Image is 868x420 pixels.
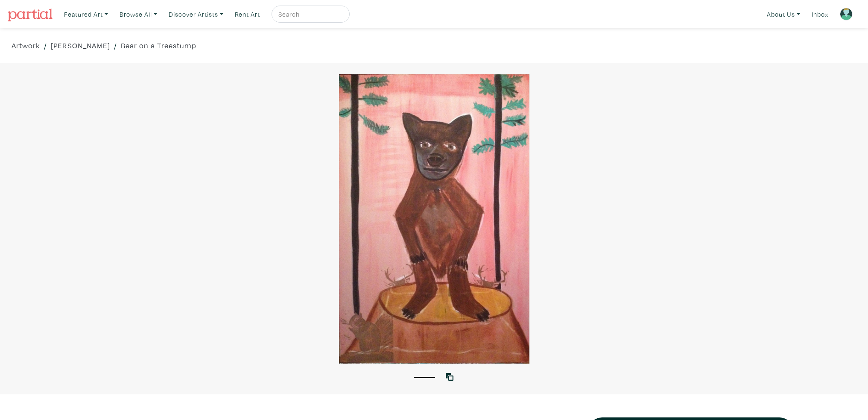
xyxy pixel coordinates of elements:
a: Featured Art [60,6,112,23]
span: / [44,40,47,51]
a: About Us [763,6,804,23]
img: avatar.png [840,8,853,21]
a: Inbox [808,6,832,23]
button: 1 of 1 [414,377,435,378]
a: Discover Artists [165,6,227,23]
a: Browse All [116,6,161,23]
input: Search [278,9,342,20]
span: / [114,40,117,51]
a: [PERSON_NAME] [51,40,110,51]
a: Bear on a Treestump [121,40,196,51]
a: Rent Art [231,6,264,23]
a: Artwork [12,40,40,51]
